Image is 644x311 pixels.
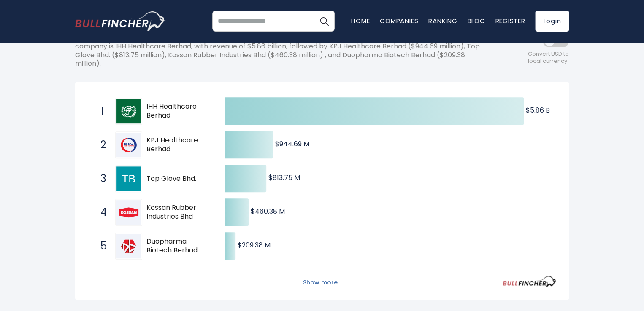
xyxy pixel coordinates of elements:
[146,237,210,255] span: Duopharma Biotech Berhad
[146,102,210,120] span: IHH Healthcare Berhad
[116,133,141,157] img: KPJ Healthcare Berhad
[467,16,485,25] a: Blog
[528,51,569,65] span: Convert USD to local currency
[116,234,141,258] img: Duopharma Biotech Berhad
[116,99,141,123] img: IHH Healthcare Berhad
[75,11,166,31] img: bullfincher logo
[351,16,370,25] a: Home
[75,33,493,68] p: The following shows the ranking of the largest Malaysian companies by revenue(TTM). The top-ranki...
[116,166,141,191] img: Top Glove Bhd.
[380,16,418,25] a: Companies
[298,276,346,290] button: Show more...
[526,105,550,115] text: $5.86 B
[275,139,309,149] text: $944.69 M
[146,174,210,183] span: Top Glove Bhd.
[75,11,166,31] a: Go to homepage
[251,206,285,216] text: $460.38 M
[96,138,105,152] span: 2
[96,205,105,220] span: 4
[535,11,569,32] a: Login
[146,136,210,154] span: KPJ Healthcare Berhad
[268,173,300,182] text: $813.75 M
[146,204,210,221] span: Kossan Rubber Industries Bhd
[96,104,105,118] span: 1
[96,172,105,186] span: 3
[314,11,335,32] button: Search
[116,200,141,225] img: Kossan Rubber Industries Bhd
[96,239,105,253] span: 5
[495,16,525,25] a: Register
[238,240,271,250] text: $209.38 M
[428,16,457,25] a: Ranking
